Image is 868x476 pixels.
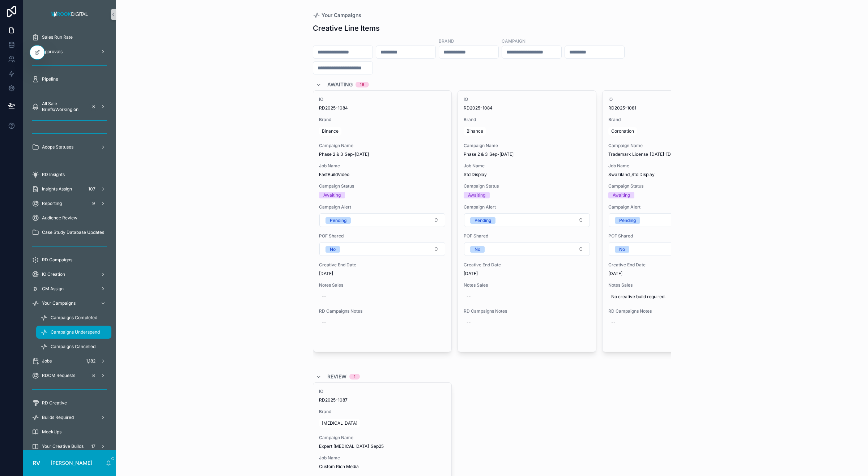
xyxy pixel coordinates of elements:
span: Notes Sales [464,282,590,288]
div: Pending [475,217,491,224]
span: RD Campaigns Notes [319,308,446,314]
span: IO [319,97,446,102]
span: RD Insights [42,172,65,177]
a: Audience Review [27,211,111,224]
span: Campaigns Underspend [51,329,100,335]
h1: Creative Line Items [313,23,380,33]
span: Creative End Date [319,262,446,268]
span: RD2025-1087 [319,397,446,403]
div: Awaiting [468,192,485,198]
span: RD2025-1081 [608,105,735,111]
span: IO Creation [42,271,65,277]
span: Brand [319,117,446,123]
span: [DATE] [608,271,735,276]
button: Select Button [464,213,590,227]
label: Campaign [502,38,526,44]
a: CM Assign [27,282,111,295]
span: Creative End Date [608,262,735,268]
button: Select Button [609,213,735,227]
span: RV [33,459,40,467]
span: Adops Statuses [42,144,73,150]
a: IORD2025-1081BrandCoronationCampaign NameTrademark License_[DATE]-[DATE]Job NameSwaziland_Std Dis... [602,90,741,352]
span: Campaign Status [319,183,446,189]
span: Brand [464,117,590,123]
span: POF Shared [319,233,446,239]
span: RD Campaigns Notes [608,308,735,314]
span: Brand [608,117,735,123]
span: Your Campaigns [42,300,76,306]
a: Jobs1,182 [27,355,111,368]
span: IO [319,389,446,394]
span: Jobs [42,358,52,364]
div: 8 [89,371,98,380]
span: Campaigns Cancelled [51,344,95,350]
span: POF Shared [608,233,735,239]
span: [MEDICAL_DATA] [322,420,357,426]
a: IORD2025-1084BrandBinanceCampaign NamePhase 2 & 3_Sep-[DATE]Job NameStd DisplayCampaign StatusAwa... [458,90,596,352]
span: Brand [319,409,446,415]
span: Review [327,373,346,380]
div: Awaiting [323,192,341,198]
span: Pipeline [42,76,58,82]
span: Campaign Name [319,143,446,149]
a: MockUps [27,425,111,438]
span: Job Name [319,455,446,461]
a: Your Campaigns [27,297,111,310]
span: Swaziland_Std Display [608,172,735,177]
span: IO [464,97,590,102]
div: -- [467,294,471,300]
span: Audience Review [42,215,77,221]
span: RD2025-1084 [464,105,590,111]
span: Job Name [464,163,590,169]
div: 18 [360,82,365,87]
span: Job Name [608,163,735,169]
span: Campaign Name [319,435,446,441]
span: Your Campaigns [322,12,361,19]
span: [DATE] [464,271,590,276]
a: Builds Required [27,411,111,424]
span: IO [608,97,735,102]
span: Campaign Alert [319,204,446,210]
div: scrollable content [23,29,116,450]
div: No [475,246,480,253]
span: Campaign Status [608,183,735,189]
button: Select Button [464,242,590,256]
span: Campaign Name [608,143,735,149]
span: Coronation [611,128,634,134]
span: Campaign Alert [464,204,590,210]
span: All Sale Briefs/Working on [42,101,86,112]
a: Case Study Database Updates [27,226,111,239]
span: Campaigns Completed [51,315,97,321]
span: FastBuildVideo [319,172,446,177]
span: Std Display [464,172,590,177]
a: Campaigns Completed [36,311,111,324]
span: CM Assign [42,286,64,292]
button: Select Button [319,213,445,227]
span: Trademark License_[DATE]-[DATE] [608,151,735,157]
span: Campaign Name [464,143,590,149]
span: Campaign Status [464,183,590,189]
div: Pending [619,217,636,224]
span: RDCM Requests [42,373,75,378]
div: 8 [89,102,98,111]
span: Insights Assign [42,186,72,192]
div: -- [322,294,326,300]
a: RD Insights [27,168,111,181]
div: No [619,246,625,253]
div: -- [322,320,326,326]
span: Job Name [319,163,446,169]
span: Notes Sales [608,282,735,288]
div: 9 [89,199,98,208]
a: RD Creative [27,396,111,409]
a: Your Creative Builds17 [27,440,111,453]
span: RD2025-1084 [319,105,446,111]
span: Campaign Alert [608,204,735,210]
div: 1,182 [84,357,98,365]
span: Phase 2 & 3_Sep-[DATE] [319,151,446,157]
a: Campaigns Underspend [36,326,111,339]
a: Sales Run Rate [27,31,111,44]
span: No creative build required. [611,294,732,300]
div: Pending [330,217,346,224]
a: RDCM Requests8 [27,369,111,382]
a: Your Campaigns [313,12,361,19]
